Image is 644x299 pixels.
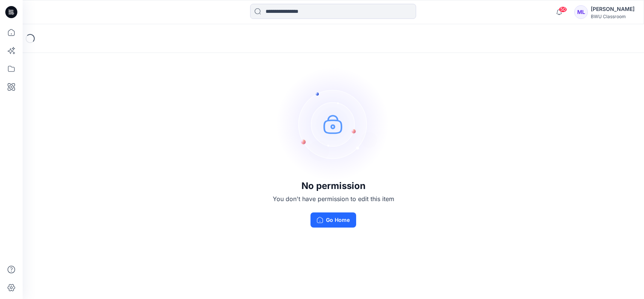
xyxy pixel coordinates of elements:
div: ML [574,5,588,19]
img: no-perm.svg [277,67,390,181]
h3: No permission [273,181,394,191]
button: Go Home [310,212,356,228]
div: BWU Classroom [591,14,635,19]
div: [PERSON_NAME] [591,5,635,14]
p: You don't have permission to edit this item [273,194,394,203]
span: 50 [559,6,567,12]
